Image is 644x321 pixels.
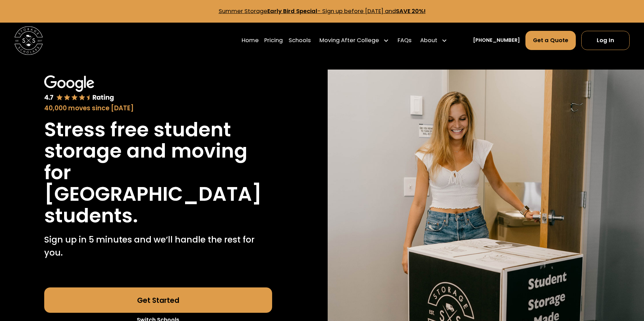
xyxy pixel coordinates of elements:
div: About [420,36,437,45]
a: [PHONE_NUMBER] [473,37,520,44]
h1: [GEOGRAPHIC_DATA] [44,183,262,205]
h1: Stress free student storage and moving for [44,119,272,183]
div: Moving After College [319,36,379,45]
div: About [417,30,450,50]
div: 40,000 moves since [DATE] [44,103,272,113]
strong: Early Bird Special [267,7,317,15]
h1: students. [44,205,138,226]
img: Google 4.7 star rating [44,75,114,102]
a: Schools [289,30,311,50]
p: Sign up in 5 minutes and we’ll handle the rest for you. [44,233,272,259]
a: Home [242,30,259,50]
a: Pricing [264,30,283,50]
div: Moving After College [317,30,392,50]
a: Get Started [44,287,272,313]
img: Storage Scholars main logo [14,26,43,55]
a: Log In [581,31,630,50]
strong: SAVE 20%! [396,7,426,15]
a: Summer StorageEarly Bird Special- Sign up before [DATE] andSAVE 20%! [219,7,426,15]
a: Get a Quote [525,31,576,50]
a: FAQs [398,30,412,50]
